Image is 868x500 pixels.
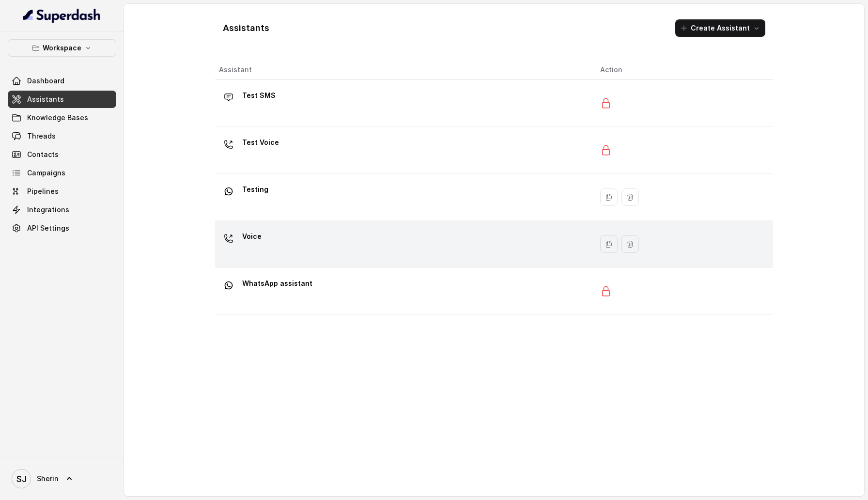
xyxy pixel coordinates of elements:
th: Action [592,60,773,80]
a: Pipelines [8,183,116,200]
img: light.svg [23,8,101,23]
a: Sherin [8,465,116,492]
p: WhatsApp assistant [242,276,312,291]
a: Assistants [8,91,116,108]
p: Test Voice [242,135,279,150]
p: Voice [242,229,262,244]
span: Assistants [27,94,64,104]
a: Dashboard [8,72,116,90]
span: Campaigns [27,168,65,178]
a: Contacts [8,146,116,163]
span: Integrations [27,205,69,215]
span: API Settings [27,223,69,233]
p: Workspace [43,42,81,54]
a: Campaigns [8,164,116,182]
span: Contacts [27,150,59,159]
span: Knowledge Bases [27,113,88,123]
p: Test SMS [242,88,276,103]
h1: Assistants [223,20,269,36]
p: Testing [242,182,268,197]
a: API Settings [8,219,116,237]
button: Workspace [8,39,116,57]
a: Knowledge Bases [8,109,116,126]
th: Assistant [215,60,592,80]
a: Threads [8,127,116,145]
text: SJ [16,474,27,484]
a: Integrations [8,201,116,219]
span: Threads [27,131,56,141]
button: Create Assistant [675,19,765,37]
span: Sherin [37,474,59,484]
span: Pipelines [27,187,59,196]
span: Dashboard [27,76,64,86]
